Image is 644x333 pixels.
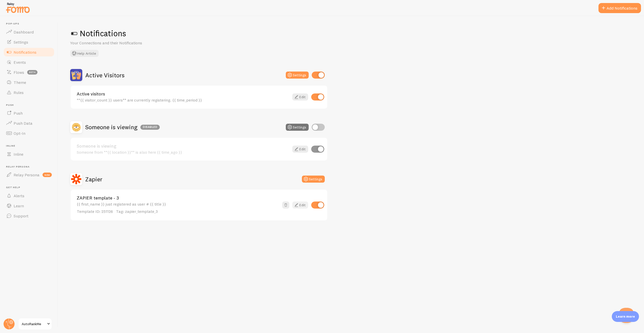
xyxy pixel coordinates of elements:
[14,29,34,35] span: Dashboard
[6,22,55,25] span: Pop-ups
[77,92,289,96] a: Active visitors
[14,203,24,208] span: Learn
[286,72,309,79] button: Settings
[3,77,55,87] a: Theme
[85,71,125,79] h2: Active Visitors
[302,176,325,183] button: Settings
[3,128,55,138] a: Opt-In
[85,123,160,131] h2: Someone is viewing
[14,172,39,177] span: Relay Persona
[27,70,37,75] span: beta
[292,202,308,209] a: Edit
[140,125,160,130] div: Disabled
[14,111,23,116] span: Push
[3,118,55,128] a: Push Data
[3,170,55,180] a: Relay Persona new
[619,308,634,323] iframe: Help Scout Beacon - Open
[77,150,289,154] div: Someone from **{{ location }}** is also here {{ time_ago }}
[18,318,52,330] a: AutoRankMe
[6,144,55,148] span: Inline
[70,40,191,46] p: Your Connections and their Notifications
[14,193,24,198] span: Alerts
[3,149,55,159] a: Inline
[77,196,279,200] a: ZAPIER template - 3
[286,124,309,131] button: Settings
[85,175,102,183] h2: Zapier
[70,28,632,39] h1: Notifications
[3,108,55,118] a: Push
[14,90,24,95] span: Rules
[14,50,36,55] span: Notifications
[77,209,113,214] span: Template ID: 251126
[5,1,30,14] img: fomo-relay-logo-orange.svg
[292,146,308,153] a: Edit
[14,152,23,157] span: Inline
[77,144,289,148] a: Someone is viewing
[6,104,55,107] span: Push
[6,186,55,189] span: Get Help
[14,70,24,75] span: Flows
[14,80,26,85] span: Theme
[116,209,158,214] span: Tag: zapier_template_3
[14,60,26,65] span: Events
[3,47,55,57] a: Notifications
[612,311,639,322] div: Learn more
[3,211,55,221] a: Support
[22,321,46,327] span: AutoRankMe
[70,50,99,57] button: Help Article
[3,191,55,201] a: Alerts
[77,202,279,214] div: {{ first_name }} just registered as user # {{ title }}
[3,37,55,47] a: Settings
[14,131,25,136] span: Opt-In
[43,173,52,177] span: new
[70,69,82,81] img: Active Visitors
[14,213,28,218] span: Support
[70,173,82,185] img: Zapier
[3,87,55,97] a: Rules
[14,121,32,126] span: Push Data
[3,201,55,211] a: Learn
[70,121,82,133] img: Someone is viewing
[3,57,55,67] a: Events
[616,314,635,319] p: Learn more
[292,93,308,101] a: Edit
[3,67,55,77] a: Flows beta
[6,165,55,169] span: Relay Persona
[77,98,289,102] div: **{{ visitor_count }} users** are currently registering. {{ time_period }}
[3,27,55,37] a: Dashboard
[14,40,28,45] span: Settings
